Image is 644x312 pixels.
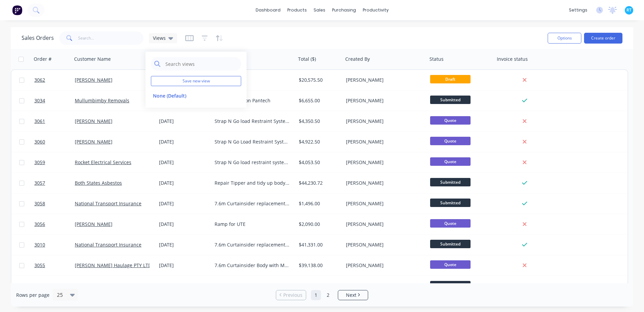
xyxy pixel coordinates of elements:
[346,180,421,186] div: [PERSON_NAME]
[75,221,112,227] a: [PERSON_NAME]
[215,241,289,248] div: 7.6m Curtainsider replacement Claim no 537836 - 460782 [PERSON_NAME] Haulage
[215,138,289,145] div: Strap N Go Load Restraint System for a 12 plt Curtainsider
[548,33,581,44] button: Options
[311,290,321,300] a: Page 1 is your current page
[299,200,339,207] div: $1,496.00
[299,241,339,248] div: $41,331.00
[34,193,75,214] a: 3058
[159,262,209,269] div: [DATE]
[34,200,45,207] span: 3058
[284,5,310,15] div: products
[34,70,75,90] a: 3062
[252,5,284,15] a: dashboard
[346,241,421,248] div: [PERSON_NAME]
[346,200,421,207] div: [PERSON_NAME]
[299,283,339,289] div: $1,250.00
[298,56,316,62] div: Total ($)
[22,35,54,41] h1: Sales Orders
[430,96,471,104] span: Submitted
[430,137,471,145] span: Quote
[34,276,75,296] a: 3018
[215,159,289,166] div: Strap N Go load restraint system for a 22plt Trailer with straight roof
[153,34,166,42] span: Views
[34,118,45,125] span: 3061
[299,221,339,228] div: $2,090.00
[34,56,52,62] div: Order #
[34,180,45,186] span: 3057
[430,157,471,166] span: Quote
[310,5,329,15] div: sales
[299,138,339,145] div: $4,922.50
[159,138,209,145] div: [DATE]
[346,97,421,104] div: [PERSON_NAME]
[323,290,333,300] a: Page 2
[215,97,289,104] div: Replace Roof on Pantech
[159,241,209,248] div: [DATE]
[34,214,75,234] a: 3056
[34,241,45,248] span: 3010
[75,159,131,165] a: Rocket Electrical Services
[346,77,421,83] div: [PERSON_NAME]
[346,221,421,228] div: [PERSON_NAME]
[430,116,471,125] span: Quote
[338,292,368,298] a: Next page
[283,292,302,298] span: Previous
[626,7,632,13] span: RT
[34,255,75,276] a: 3055
[34,132,75,152] a: 3060
[151,92,228,100] button: None (Default)
[75,241,141,248] a: National Transport Insurance
[34,283,45,289] span: 3018
[566,5,591,15] div: settings
[34,138,45,145] span: 3060
[359,5,392,15] div: productivity
[429,56,444,62] div: Status
[75,200,141,207] a: National Transport Insurance
[74,56,111,62] div: Customer Name
[159,180,209,186] div: [DATE]
[273,290,371,300] ul: Pagination
[75,77,112,83] a: [PERSON_NAME]
[34,173,75,193] a: 3057
[346,262,421,269] div: [PERSON_NAME]
[75,97,129,104] a: Mullumbimby Removals
[34,235,75,255] a: 3010
[75,283,152,289] a: [PERSON_NAME] Haulage PTY LTD
[159,221,209,228] div: [DATE]
[584,33,622,44] button: Create order
[34,111,75,131] a: 3061
[299,159,339,166] div: $4,053.50
[430,281,471,289] span: Submitted
[430,240,471,248] span: Submitted
[276,292,306,298] a: Previous page
[75,262,152,268] a: [PERSON_NAME] Haulage PTY LTD
[159,283,209,289] div: [DATE]
[430,75,471,83] span: Draft
[151,76,241,86] button: Save new view
[34,262,45,269] span: 3055
[34,152,75,173] a: 3059
[329,5,359,15] div: purchasing
[34,159,45,166] span: 3059
[215,262,289,269] div: 7.6m Curtainsider Body with Manitou provisions at the rear.
[346,138,421,145] div: [PERSON_NAME]
[430,260,471,269] span: Quote
[159,118,209,125] div: [DATE]
[430,178,471,186] span: Submitted
[215,118,289,125] div: Strap N Go load Restraint System for 10 plt curtainsider
[345,56,370,62] div: Created By
[159,159,209,166] div: [DATE]
[165,57,238,71] input: Search views
[215,221,289,228] div: Ramp for UTE
[299,97,339,104] div: $6,655.00
[299,262,339,269] div: $39,138.00
[75,118,112,124] a: [PERSON_NAME]
[34,221,45,228] span: 3056
[430,199,471,207] span: Submitted
[215,200,289,207] div: 7.6m Curtainsider replacement Claim no 537836 - 460782Herb [PERSON_NAME] Haulage
[159,200,209,207] div: [DATE]
[215,77,289,83] div: 4.9m Pantech
[12,5,22,15] img: Factory
[346,283,421,289] div: [PERSON_NAME]
[430,219,471,228] span: Quote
